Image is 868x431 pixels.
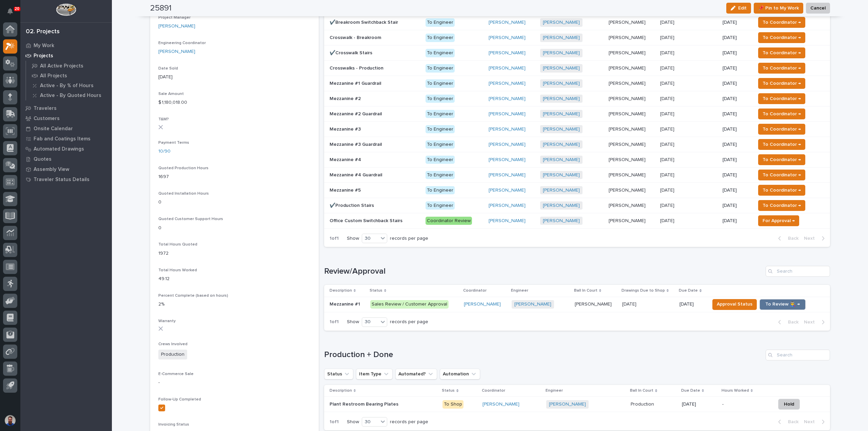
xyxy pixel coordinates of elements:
p: Travelers [34,105,57,112]
p: [DATE] [660,186,676,193]
a: [PERSON_NAME] [489,65,526,71]
p: [DATE] [723,111,750,117]
span: Payment Terms [158,141,189,145]
button: To Coordinator → [758,32,805,43]
tr: Mezzanine #4Mezzanine #4 To Engineer[PERSON_NAME] [PERSON_NAME] [PERSON_NAME][PERSON_NAME] [DATE]... [324,152,830,168]
p: 1 of 1 [324,230,344,247]
tr: Crosswalks - ProductionCrosswalks - Production To Engineer[PERSON_NAME] [PERSON_NAME] [PERSON_NAM... [324,61,830,76]
p: - [722,400,725,407]
a: Quotes [20,154,112,164]
a: [PERSON_NAME] [543,142,580,148]
p: 1972 [158,250,311,257]
a: [PERSON_NAME] [543,20,580,25]
p: Production [631,400,655,407]
span: Hold [784,400,794,408]
p: Mezzanine #5 [330,186,362,193]
a: [PERSON_NAME] [482,401,519,407]
p: [DATE] [660,140,676,148]
a: Customers [20,113,112,123]
tr: Plant Restroom Bearing PlatesPlant Restroom Bearing Plates To Shop[PERSON_NAME] [PERSON_NAME] Pro... [324,397,830,412]
a: [PERSON_NAME] [489,50,526,56]
p: Status [370,287,382,294]
span: To Coordinator → [763,186,801,194]
a: Active - By Quoted Hours [26,91,112,100]
a: [PERSON_NAME] [489,126,526,132]
p: records per page [390,419,428,425]
button: users-avatar [3,413,17,428]
h1: Review/Approval [324,267,763,276]
p: [DATE] [660,125,676,132]
p: Hours Worked [722,387,749,394]
a: [PERSON_NAME] [543,96,580,102]
span: Quoted Production Hours [158,166,209,170]
p: [DATE] [679,301,704,307]
p: Automated Drawings [34,146,84,152]
a: [PERSON_NAME] [158,48,195,55]
span: To Coordinator → [763,140,801,149]
p: Mezzanine #3 [330,125,362,132]
p: Crosswalks - Production [330,64,385,71]
h1: Production + Done [324,350,763,360]
span: Total Hours Quoted [158,242,197,247]
p: [DATE] [723,65,750,71]
p: 1 of 1 [324,414,344,430]
p: Active - By Quoted Hours [40,93,101,99]
p: - [158,379,311,386]
tr: Mezzanine #5Mezzanine #5 To Engineer[PERSON_NAME] [PERSON_NAME] [PERSON_NAME][PERSON_NAME] [DATE]... [324,183,830,198]
span: To Coordinator → [763,34,801,42]
p: Mezzanine #1 [330,300,361,307]
span: Next [804,319,819,325]
p: [DATE] [723,50,750,56]
p: Due Date [679,287,698,294]
p: Office Custom Switchback Stairs [330,217,404,224]
a: [PERSON_NAME] [489,35,526,41]
button: Back [773,235,801,241]
p: Mezzanine #4 [330,156,362,163]
div: 02. Projects [26,28,60,36]
button: Hold [778,399,800,410]
tr: ✔️Breakroom Switchback Stair✔️Breakroom Switchback Stair To Engineer[PERSON_NAME] [PERSON_NAME] [... [324,15,830,30]
a: Automated Drawings [20,144,112,154]
span: Back [784,419,798,425]
span: Warranty [158,319,176,323]
span: Total Hours Worked [158,268,197,272]
p: Coordinator [463,287,487,294]
p: [DATE] [660,34,676,41]
p: ✔️Breakroom Switchback Stair [330,18,399,25]
p: [PERSON_NAME] [609,34,647,41]
a: [PERSON_NAME] [489,218,526,224]
div: To Shop [442,400,463,409]
span: Next [804,419,819,425]
p: Description [330,387,352,394]
a: Active - By % of Hours [26,81,112,90]
div: Search [766,350,830,360]
a: [PERSON_NAME] [464,301,501,307]
a: [PERSON_NAME] [549,401,586,407]
tr: ✔️Production Stairs✔️Production Stairs To Engineer[PERSON_NAME] [PERSON_NAME] [PERSON_NAME][PERSO... [324,198,830,213]
p: [DATE] [660,18,676,25]
tr: Mezzanine #2Mezzanine #2 To Engineer[PERSON_NAME] [PERSON_NAME] [PERSON_NAME][PERSON_NAME] [DATE]... [324,91,830,106]
a: [PERSON_NAME] [489,157,526,163]
a: Projects [20,51,112,61]
a: Onsite Calendar [20,123,112,134]
button: Edit [726,3,751,14]
button: To Coordinator → [758,139,805,150]
p: [PERSON_NAME] [609,156,647,163]
span: To Coordinator → [763,201,801,210]
p: [DATE] [723,20,750,25]
p: [PERSON_NAME] [609,110,647,117]
p: Coordinator [482,387,505,394]
button: Back [773,419,801,425]
p: [PERSON_NAME] [609,171,647,178]
a: [PERSON_NAME] [543,172,580,178]
a: [PERSON_NAME] [514,301,551,307]
span: To Coordinator → [763,156,801,164]
p: Ball In Court [630,387,653,394]
span: Next [804,235,819,241]
tr: ✔️Crosswalk Stairs✔️Crosswalk Stairs To Engineer[PERSON_NAME] [PERSON_NAME] [PERSON_NAME][PERSON_... [324,45,830,61]
a: [PERSON_NAME] [543,203,580,209]
tr: Crosswalk - BreakroomCrosswalk - Breakroom To Engineer[PERSON_NAME] [PERSON_NAME] [PERSON_NAME][P... [324,30,830,45]
p: [DATE] [660,171,676,178]
button: To Coordinator → [758,185,805,196]
a: [PERSON_NAME] [543,218,580,224]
